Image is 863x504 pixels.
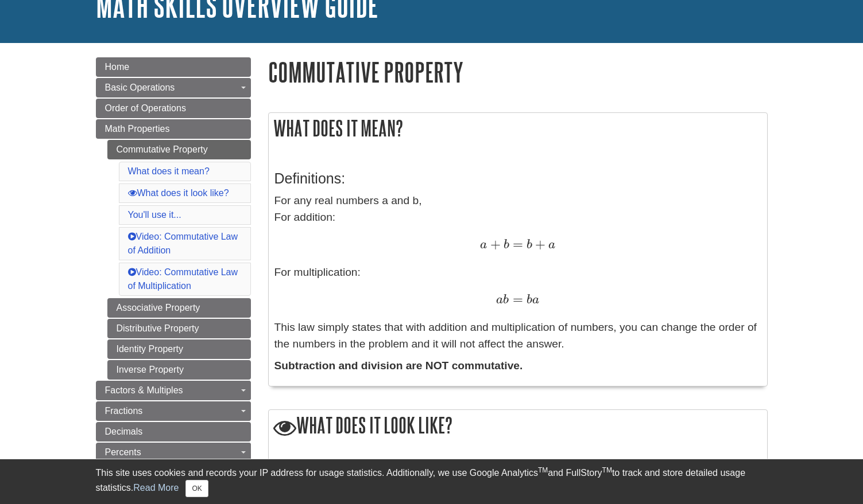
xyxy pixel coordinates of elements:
button: Close [185,480,208,497]
span: b [503,294,509,306]
a: Associative Property [107,298,251,318]
span: = [509,291,523,307]
h1: Commutative Property [268,57,768,87]
span: a [532,294,539,306]
a: Inverse Property [107,360,251,380]
a: Percents [96,443,251,462]
span: Fractions [105,406,143,416]
a: What does it look like? [128,188,229,198]
sup: TM [538,466,548,474]
span: + [532,236,545,252]
h2: What does it mean? [269,113,767,143]
a: Math Properties [96,119,251,139]
a: What does it mean? [128,166,210,176]
span: b [523,239,532,251]
a: Video: Commutative Law of Addition [128,232,238,255]
span: a [496,294,503,306]
sup: TM [602,466,612,474]
a: Basic Operations [96,78,251,97]
span: a [480,239,487,251]
a: Distributive Property [107,319,251,338]
span: Decimals [105,427,143,436]
span: b [523,294,532,306]
div: This site uses cookies and records your IP address for usage statistics. Additionally, we use Goo... [96,466,768,497]
strong: Subtraction and division are NOT commutative. [274,360,523,372]
h3: Definitions: [274,170,761,187]
a: Decimals [96,422,251,442]
a: You'll use it... [128,210,181,220]
a: Fractions [96,401,251,421]
p: For any real numbers a and b, For addition: For multiplication: This law simply states that with ... [274,193,761,352]
span: Math Properties [105,124,170,134]
span: Home [105,62,130,72]
a: Commutative Property [107,140,251,159]
span: Percents [105,447,141,457]
span: = [509,236,523,252]
a: Factors & Multiples [96,381,251,400]
span: Order of Operations [105,103,186,113]
a: Order of Operations [96,99,251,118]
h2: What does it look like? [269,410,767,443]
span: a [545,239,555,251]
a: Video: Commutative Law of Multiplication [128,267,238,291]
span: Factors & Multiples [105,385,183,395]
a: Read More [133,483,179,493]
span: b [501,239,509,251]
a: Identity Property [107,339,251,359]
a: Home [96,57,251,77]
span: Basic Operations [105,83,175,92]
span: + [487,236,500,252]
